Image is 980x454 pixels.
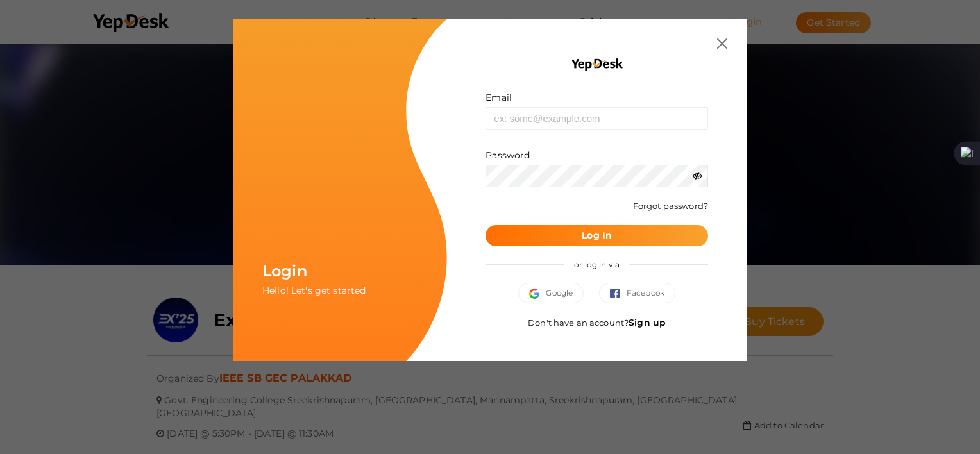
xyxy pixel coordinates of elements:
[262,285,366,296] span: Hello! Let's get started
[570,58,623,72] img: YEP_black_cropped.png
[486,91,512,104] label: Email
[610,289,627,299] img: facebook.svg
[610,287,664,299] span: Facebook
[529,287,573,299] span: Google
[582,230,612,241] b: Log In
[486,225,708,246] button: Log In
[564,250,629,279] span: or log in via
[528,317,666,328] span: Don't have an account?
[486,107,708,130] input: ex: some@example.com
[629,317,666,328] a: Sign up
[633,201,708,211] a: Forgot password?
[717,38,727,49] img: close.svg
[529,289,546,299] img: google.svg
[262,262,307,280] span: Login
[518,283,584,303] button: Google
[599,283,675,303] button: Facebook
[486,149,530,162] label: Password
